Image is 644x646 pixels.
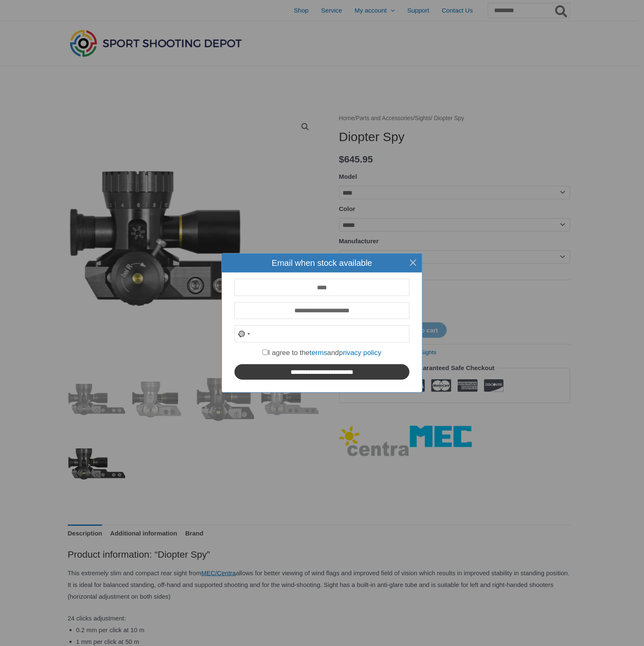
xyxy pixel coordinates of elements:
[404,253,422,272] button: Close this dialog
[263,349,381,357] label: I agree to the and
[228,258,416,268] h4: Email when stock available
[309,349,327,357] a: terms
[235,326,254,342] button: Selected country
[263,350,268,355] input: I agree to thetermsandprivacy policy
[339,349,381,357] a: privacy policy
